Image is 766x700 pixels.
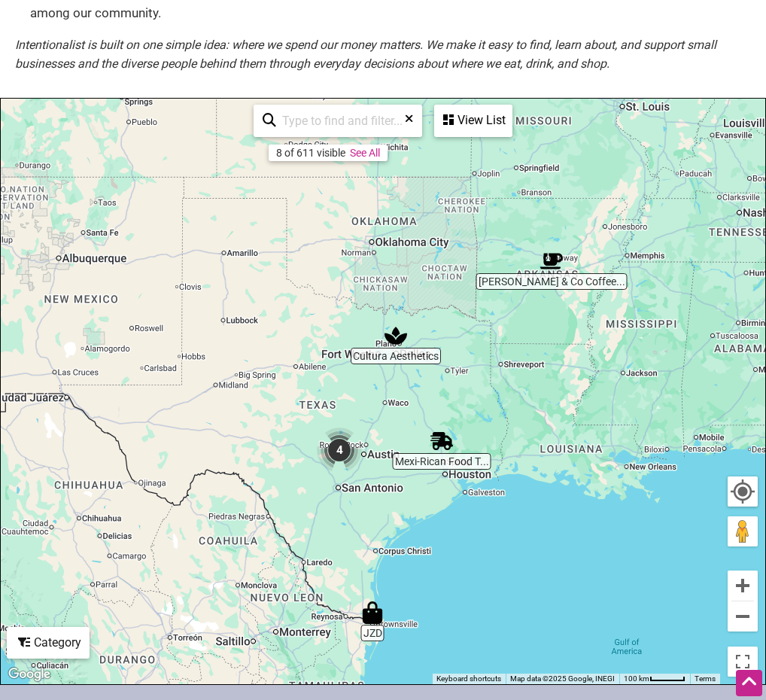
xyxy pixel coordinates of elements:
[385,324,407,347] div: Cultura Aesthetics
[728,601,758,632] button: Zoom out
[276,106,412,135] input: Type to find and filter...
[695,674,716,683] a: Terms
[510,674,615,683] span: Map data ©2025 Google, INEGI
[624,674,649,683] span: 100 km
[361,601,384,624] div: JZD
[350,147,380,159] a: See All
[436,106,511,135] div: View List
[728,476,758,507] button: Your Location
[619,674,690,684] button: Map Scale: 100 km per 44 pixels
[15,38,716,72] em: Intentionalist is built on one simple idea: where we spend our money matters. We make it easy to ...
[728,516,758,546] button: Drag Pegman onto the map to open Street View
[540,250,563,272] div: Fidel & Co Coffee Roasters
[728,571,758,601] button: Zoom in
[436,674,501,684] button: Keyboard shortcuts
[430,430,453,452] div: Mexi-Rican Food Truck
[317,428,362,473] div: 4
[5,665,54,684] a: Open this area in Google Maps (opens a new window)
[276,147,345,159] div: 8 of 611 visible
[254,105,422,137] div: Type to search and filter
[7,627,90,659] div: Filter by category
[434,105,512,137] div: See a list of the visible businesses
[5,665,54,684] img: Google
[727,646,759,678] button: Toggle fullscreen view
[736,670,762,696] div: Scroll Back to Top
[8,628,88,657] div: Category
